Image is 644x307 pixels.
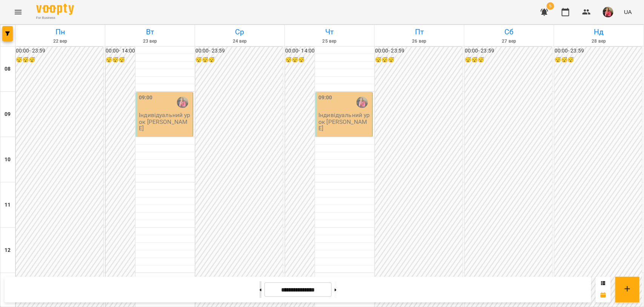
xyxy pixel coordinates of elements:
h6: 00:00 - 14:00 [285,47,315,55]
h6: Пт [376,26,463,38]
h6: 00:00 - 23:59 [555,47,642,55]
h6: 00:00 - 23:59 [16,47,103,55]
img: Вольська Світлана Павлівна [357,97,368,108]
h6: 23 вер [106,38,194,45]
span: 5 [547,2,554,10]
label: 09:00 [318,94,332,102]
h6: 😴😴😴 [285,56,315,64]
h6: 😴😴😴 [106,56,135,64]
img: c8ec532f7c743ac4a7ca2a244336a431.jpg [603,7,613,17]
img: Voopty Logo [36,4,74,15]
h6: Вт [106,26,194,38]
h6: 😴😴😴 [555,56,642,64]
h6: Чт [286,26,373,38]
h6: 12 [5,246,11,255]
h6: 22 вер [17,38,104,45]
h6: 😴😴😴 [16,56,103,64]
h6: 27 вер [466,38,553,45]
h6: 11 [5,201,11,209]
h6: Сб [466,26,553,38]
p: Індивідуальний урок [PERSON_NAME] [139,112,191,131]
p: Індивідуальний урок [PERSON_NAME] [318,112,371,131]
label: 09:00 [139,94,153,102]
h6: 10 [5,156,11,164]
h6: 😴😴😴 [465,56,552,64]
button: Menu [9,3,27,21]
h6: Нд [555,26,642,38]
h6: 😴😴😴 [195,56,283,64]
h6: 26 вер [376,38,463,45]
h6: 😴😴😴 [375,56,463,64]
h6: 00:00 - 23:59 [465,47,552,55]
h6: 09 [5,110,11,119]
h6: 24 вер [196,38,283,45]
h6: Пн [17,26,104,38]
h6: 25 вер [286,38,373,45]
h6: 00:00 - 23:59 [195,47,283,55]
span: For Business [36,15,74,20]
h6: 08 [5,65,11,73]
h6: Ср [196,26,283,38]
img: Вольська Світлана Павлівна [177,97,188,108]
span: UA [624,8,632,16]
h6: 28 вер [555,38,642,45]
h6: 00:00 - 14:00 [106,47,135,55]
button: UA [621,5,635,19]
h6: 00:00 - 23:59 [375,47,463,55]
